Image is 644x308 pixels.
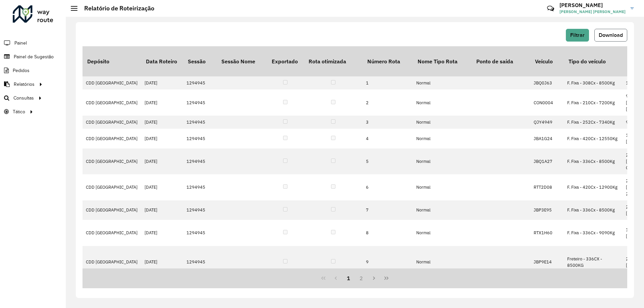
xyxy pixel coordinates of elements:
[363,148,413,175] td: 5
[183,129,217,148] td: 1294945
[413,246,472,279] td: Normal
[363,200,413,220] td: 7
[141,129,183,148] td: [DATE]
[530,116,564,129] td: QJY4949
[363,46,413,76] th: Número Rota
[530,46,564,76] th: Veículo
[564,246,623,279] td: Freteiro - 336CX - 8500KG
[183,200,217,220] td: 1294945
[83,89,141,116] td: CDD [GEOGRAPHIC_DATA]
[83,148,141,175] td: CDD [GEOGRAPHIC_DATA]
[564,200,623,220] td: F. Fixa - 336Cx - 8500Kg
[530,129,564,148] td: JBA1G24
[413,148,472,175] td: Normal
[413,116,472,129] td: Normal
[304,46,363,76] th: Rota otimizada
[77,5,154,12] h2: Relatório de Roteirização
[183,116,217,129] td: 1294945
[141,89,183,116] td: [DATE]
[13,108,25,115] span: Tático
[83,220,141,246] td: CDD [GEOGRAPHIC_DATA]
[559,2,626,8] h3: [PERSON_NAME]
[83,116,141,129] td: CDD [GEOGRAPHIC_DATA]
[570,32,585,38] span: Filtrar
[413,220,472,246] td: Normal
[566,29,589,42] button: Filtrar
[380,272,393,285] button: Last Page
[594,29,627,42] button: Download
[530,148,564,175] td: JBQ1A27
[14,53,54,60] span: Painel de Sugestão
[141,148,183,175] td: [DATE]
[14,40,27,47] span: Painel
[564,76,623,89] td: F. Fixa - 308Cx - 8500Kg
[83,46,141,76] th: Depósito
[564,129,623,148] td: F. Fixa - 420Cx - 12550Kg
[83,174,141,200] td: CDD [GEOGRAPHIC_DATA]
[564,174,623,200] td: F. Fixa - 420Cx - 12900Kg
[183,220,217,246] td: 1294945
[141,46,183,76] th: Data Roteiro
[83,246,141,279] td: CDD [GEOGRAPHIC_DATA]
[413,200,472,220] td: Normal
[14,81,35,88] span: Relatórios
[413,89,472,116] td: Normal
[530,76,564,89] td: JBQ0J63
[413,174,472,200] td: Normal
[363,220,413,246] td: 8
[183,174,217,200] td: 1294945
[183,246,217,279] td: 1294945
[141,200,183,220] td: [DATE]
[217,46,267,76] th: Sessão Nome
[413,76,472,89] td: Normal
[564,116,623,129] td: F. Fixa - 252Cx - 7340Kg
[363,246,413,279] td: 9
[564,148,623,175] td: F. Fixa - 336Cx - 8500Kg
[183,89,217,116] td: 1294945
[363,76,413,89] td: 1
[543,1,558,16] a: Contato Rápido
[368,272,380,285] button: Next Page
[530,220,564,246] td: RTX1H60
[141,246,183,279] td: [DATE]
[83,129,141,148] td: CDD [GEOGRAPHIC_DATA]
[363,89,413,116] td: 2
[267,46,304,76] th: Exportado
[363,116,413,129] td: 3
[559,9,626,15] span: [PERSON_NAME] [PERSON_NAME]
[355,272,368,285] button: 2
[472,46,530,76] th: Ponto de saída
[13,95,34,102] span: Consultas
[530,246,564,279] td: JBP9E14
[363,174,413,200] td: 6
[413,46,472,76] th: Nome Tipo Rota
[141,76,183,89] td: [DATE]
[83,76,141,89] td: CDD [GEOGRAPHIC_DATA]
[141,220,183,246] td: [DATE]
[530,89,564,116] td: CON0004
[530,200,564,220] td: JBP3E95
[141,116,183,129] td: [DATE]
[564,46,623,76] th: Tipo do veículo
[599,32,623,38] span: Download
[363,129,413,148] td: 4
[13,67,30,74] span: Pedidos
[564,89,623,116] td: F. Fixa - 210Cx - 7200Kg
[413,129,472,148] td: Normal
[342,272,355,285] button: 1
[141,174,183,200] td: [DATE]
[183,148,217,175] td: 1294945
[83,200,141,220] td: CDD [GEOGRAPHIC_DATA]
[183,46,217,76] th: Sessão
[530,174,564,200] td: RTT2D08
[183,76,217,89] td: 1294945
[564,220,623,246] td: F. Fixa - 336Cx - 9090Kg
